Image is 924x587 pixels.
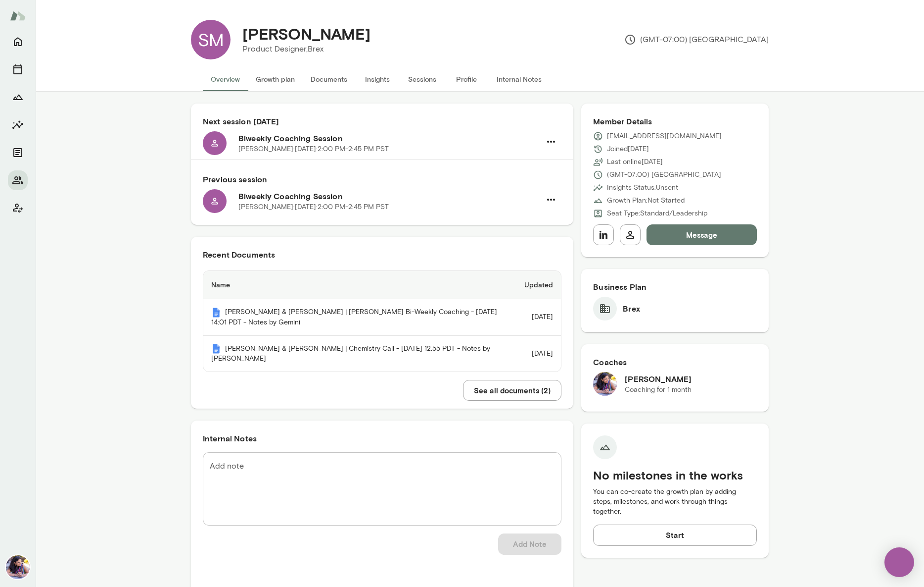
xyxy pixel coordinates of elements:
[203,432,561,444] h6: Internal Notes
[8,170,28,190] button: Members
[203,336,516,372] th: [PERSON_NAME] & [PERSON_NAME] | Chemistry Call - [DATE] 12:55 PDT - Notes by [PERSON_NAME]
[516,271,561,299] th: Updated
[6,555,30,579] img: Aradhana Goel
[203,173,561,185] h6: Previous session
[8,115,28,135] button: Insights
[516,299,561,336] td: [DATE]
[624,34,769,46] p: (GMT-07:00) [GEOGRAPHIC_DATA]
[516,336,561,372] td: [DATE]
[607,196,685,206] p: Growth Plan: Not Started
[489,67,550,91] button: Internal Notes
[607,209,707,218] p: Seat Type: Standard/Leadership
[607,131,722,141] p: [EMAIL_ADDRESS][DOMAIN_NAME]
[10,6,26,25] img: Mento
[593,372,617,396] img: Aradhana Goel
[8,198,28,218] button: Client app
[625,373,692,385] h6: [PERSON_NAME]
[463,380,561,401] button: See all documents (2)
[238,132,541,144] h6: Biweekly Coaching Session
[8,59,28,79] button: Sessions
[607,170,721,180] p: (GMT-07:00) [GEOGRAPHIC_DATA]
[8,87,28,107] button: Growth Plan
[8,143,28,162] button: Documents
[593,525,757,545] button: Start
[593,467,757,483] h5: No milestones in the works
[607,144,649,154] p: Joined [DATE]
[593,281,757,293] h6: Business Plan
[444,67,489,91] button: Profile
[8,32,28,52] button: Home
[242,24,370,43] h4: [PERSON_NAME]
[203,299,516,336] th: [PERSON_NAME] & [PERSON_NAME] | [PERSON_NAME] Bi-Weekly Coaching - [DATE] 14:01 PDT - Notes by Ge...
[400,67,444,91] button: Sessions
[203,271,516,299] th: Name
[303,67,355,91] button: Documents
[607,157,663,167] p: Last online [DATE]
[607,183,678,193] p: Insights Status: Unsent
[238,144,389,154] p: [PERSON_NAME] · [DATE] · 2:00 PM-2:45 PM PST
[203,67,248,91] button: Overview
[203,115,561,127] h6: Next session [DATE]
[593,356,757,368] h6: Coaches
[211,344,221,354] img: Mento
[242,43,370,55] p: Product Designer, Brex
[623,303,640,315] h6: Brex
[238,190,541,202] h6: Biweekly Coaching Session
[647,224,757,245] button: Message
[248,67,303,91] button: Growth plan
[211,308,221,318] img: Mento
[191,20,231,59] div: SM
[593,115,757,127] h6: Member Details
[238,202,389,212] p: [PERSON_NAME] · [DATE] · 2:00 PM-2:45 PM PST
[625,385,692,395] p: Coaching for 1 month
[593,487,757,517] p: You can co-create the growth plan by adding steps, milestones, and work through things together.
[355,67,400,91] button: Insights
[203,249,561,261] h6: Recent Documents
